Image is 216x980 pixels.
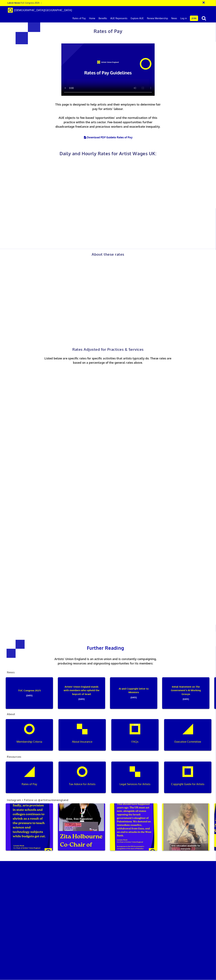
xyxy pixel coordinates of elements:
[109,14,129,22] a: AUE Represents
[55,677,108,709] a: Artists’ Union England stands with members who uphold the boycott of Israel[DATE]
[109,762,161,793] a: Legal Services for Artists
[97,14,109,22] a: Benefits
[25,252,191,256] h2: About these rates
[54,102,162,129] p: This page is designed to help artists and their employers to determine fair pay for artists’ labo...
[190,16,198,21] a: Join
[145,14,170,22] a: Renew Membership
[162,762,214,793] a: Copyright Guide for Artists
[83,136,133,139] a: Download PDF Guideto Rates of Pay
[63,696,100,701] span: [DATE]
[115,694,153,699] span: [DATE]
[87,645,124,651] span: Further Reading
[3,677,55,709] a: TUC Congress 2025[DATE]
[162,719,214,751] a: Executive Committee
[167,782,209,786] p: Copyright Guide for Artists
[56,719,108,751] a: About Insurance
[40,356,176,365] p: Listed below are specific rates for specific activities that artists typically do. These rates ar...
[114,740,156,744] p: FAQs
[7,1,21,4] strong: Latest News:
[94,28,122,34] span: Rates of Pay
[52,657,159,666] p: Artists’ Union England is an active union and is constantly campaigning, producing resources and ...
[61,782,103,786] p: Tax Advice for Artists
[5,6,74,14] a: Brand [DEMOGRAPHIC_DATA][GEOGRAPHIC_DATA]
[10,689,48,697] p: TUC Congress 2025
[167,740,209,744] p: Executive Committee
[115,687,153,699] p: AI and Copyright letter to Ministers
[167,685,205,701] p: Initial Statement on The Government's AI Working Groups
[109,719,161,751] a: FAQs
[113,136,133,139] span: to Rates of Pay
[179,14,188,22] a: Log in
[160,677,212,709] a: Initial Statement on The Government's AI Working Groups[DATE]
[60,151,156,156] span: Daily and Hourly Rates for Artist Wages UK:
[61,740,103,744] p: About Insurance
[170,14,179,22] a: News
[129,14,145,22] a: Explore AUE
[3,719,55,751] a: Membership Criteria
[56,762,108,793] a: Tax Advice for Artists
[114,782,156,786] p: Legal Services for Artists
[3,762,55,793] a: Rates of Pay
[5,347,211,351] h2: Rates Adjusted for Practices & Services
[7,1,42,4] a: Latest News:TUC Congress 2025 →
[8,782,51,786] p: Rates of Pay
[108,677,160,709] a: AI and Copyright letter to Ministers[DATE]
[10,693,48,698] span: [DATE]
[199,15,209,22] button: search
[8,740,51,744] p: Membership Criteria
[14,8,72,12] span: [DEMOGRAPHIC_DATA][GEOGRAPHIC_DATA]
[87,14,97,22] a: Home
[63,685,100,701] p: Artists’ Union England stands with members who uphold the boycott of Israel
[167,696,205,701] span: [DATE]
[71,14,87,22] a: Rates of Pay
